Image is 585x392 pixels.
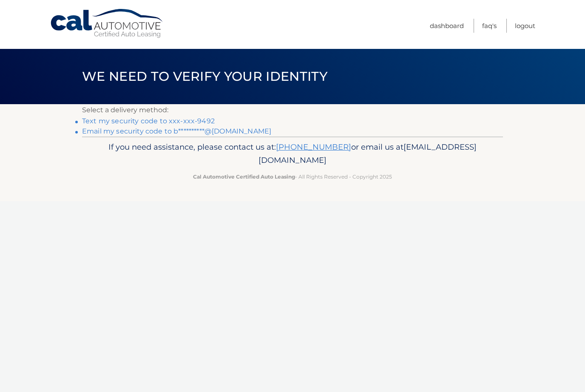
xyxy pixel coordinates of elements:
[82,117,215,125] a: Text my security code to xxx-xxx-9492
[50,9,165,39] a: Cal Automotive
[276,142,351,152] a: [PHONE_NUMBER]
[82,127,271,135] a: Email my security code to b**********@[DOMAIN_NAME]
[88,172,497,181] p: - All Rights Reserved - Copyright 2025
[88,140,497,168] p: If you need assistance, please contact us at: or email us at
[193,173,295,180] strong: Cal Automotive Certified Auto Leasing
[515,19,535,33] a: Logout
[482,19,497,33] a: FAQ's
[82,104,503,116] p: Select a delivery method:
[430,19,464,33] a: Dashboard
[82,68,327,84] span: We need to verify your identity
